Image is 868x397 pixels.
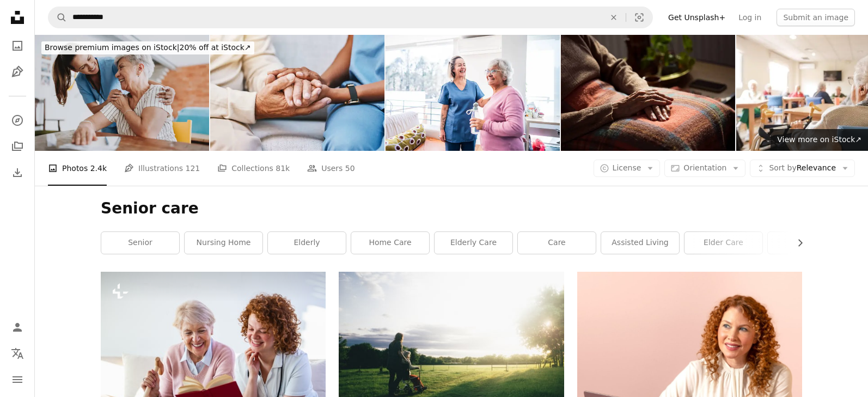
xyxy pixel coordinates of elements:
[7,109,28,131] a: Explore
[351,232,429,254] a: home care
[185,232,262,254] a: nursing home
[7,369,28,390] button: Menu
[732,9,768,26] a: Log in
[664,160,745,177] button: Orientation
[45,43,179,52] span: Browse premium images on iStock |
[268,232,346,254] a: elderly
[435,232,512,254] a: elderly care
[210,35,384,151] img: Nurse, hands and senior patient in empathy, safety and support of help, trust and healthcare cons...
[7,343,28,364] button: Language
[777,135,861,144] span: View more on iStock ↗
[35,35,209,151] img: Home care healthcare professional hugging senior patient
[683,163,726,172] span: Orientation
[684,232,762,254] a: elder care
[662,9,732,26] a: Get Unsplash+
[768,232,846,254] a: seniors
[613,163,641,172] span: License
[7,35,28,57] a: Photos
[7,7,28,30] a: Home — Unsplash
[769,163,796,172] span: Sort by
[345,162,355,174] span: 50
[518,232,596,254] a: care
[602,7,626,28] button: Clear
[750,160,855,177] button: Sort byRelevance
[7,61,28,83] a: Illustrations
[48,7,653,28] form: Find visuals sitewide
[217,151,290,186] a: Collections 81k
[561,35,735,151] img: Senior woman's hands on blanket
[45,43,251,52] span: 20% off at iStock ↗
[339,341,564,351] a: woman standing next to woman riding wheelchair
[186,162,200,174] span: 121
[626,7,652,28] button: Visual search
[386,35,560,151] img: Happy senior woman and physical therapist at home
[101,199,802,218] h1: Senior care
[101,232,179,254] a: senior
[790,232,802,254] button: scroll list to the right
[7,316,28,338] a: Log in / Sign up
[124,151,200,186] a: Illustrations 121
[48,7,67,28] button: Search Unsplash
[594,160,661,177] button: License
[276,162,290,174] span: 81k
[7,136,28,157] a: Collections
[101,341,326,351] a: Woman caregiver reading a book while sitting with happy senior woman at nursing home. Happy elder...
[35,35,261,61] a: Browse premium images on iStock|20% off at iStock↗
[777,9,855,26] button: Submit an image
[307,151,355,186] a: Users 50
[7,162,28,184] a: Download History
[771,129,868,151] a: View more on iStock↗
[601,232,679,254] a: assisted living
[769,163,836,174] span: Relevance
